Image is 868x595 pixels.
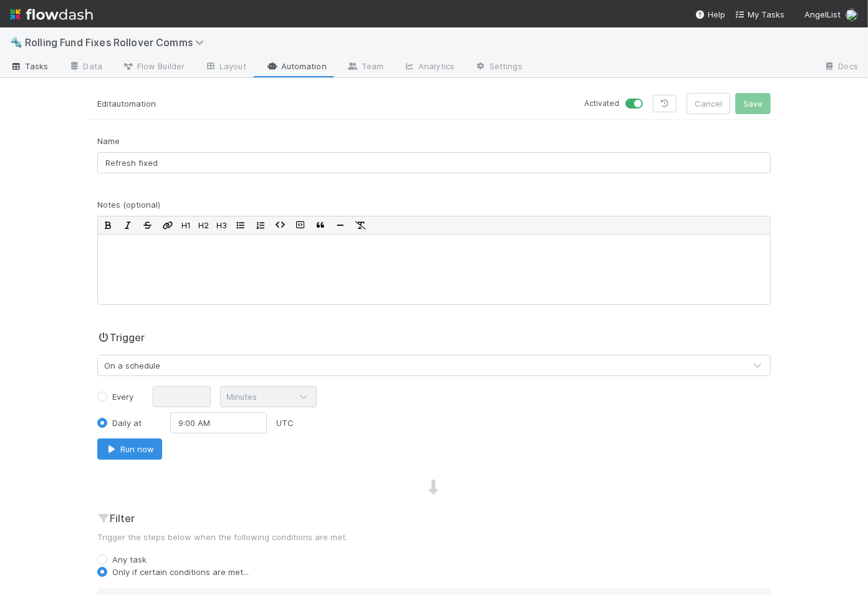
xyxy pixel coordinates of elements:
button: Edit Link [158,216,178,234]
a: Docs [814,57,868,77]
div: On a schedule [104,359,160,372]
button: H2 [195,216,213,234]
label: Name [97,135,120,147]
span: My Tasks [735,9,784,19]
button: H3 [213,216,231,234]
span: Tasks [10,60,49,72]
label: Daily at [112,417,142,429]
a: Team [337,57,393,77]
span: Rolling Fund Fixes Rollover Comms [25,36,210,49]
span: 🔩 [10,37,22,47]
button: Bullet List [231,216,251,234]
a: Layout [195,57,256,77]
button: Run now [97,438,162,460]
span: Flow Builder [122,60,185,72]
div: Help [695,8,725,21]
label: Any task [112,553,147,566]
label: Notes (optional) [97,198,160,211]
span: AngelList [804,9,841,19]
h2: Trigger [97,330,145,345]
a: My Tasks [735,8,784,21]
label: Only if certain conditions are met... [112,566,249,578]
h2: Filter [97,511,771,526]
label: Every [112,390,133,403]
button: Code [271,216,291,234]
img: avatar_7e1c67d1-c55a-4d71-9394-c171c6adeb61.png [846,9,858,21]
a: Flow Builder [112,57,195,77]
p: Trigger the steps below when the following conditions are met. [97,531,771,543]
button: Italic [118,216,138,234]
a: Automation [256,57,337,77]
button: Code Block [291,216,311,234]
button: Strikethrough [138,216,158,234]
button: Horizontal Rule [330,216,350,234]
img: logo-inverted-e16ddd16eac7371096b0.svg [10,4,93,25]
button: Save [735,93,771,114]
button: Cancel [687,93,730,114]
button: H1 [178,216,195,234]
div: UTC [276,417,294,429]
button: Blockquote [311,216,330,234]
a: Settings [465,57,533,77]
button: Bold [98,216,118,234]
button: Ordered List [251,216,271,234]
a: Analytics [393,57,465,77]
button: Remove Format [350,216,370,234]
small: Activated [584,98,619,109]
p: Edit automation [97,94,425,114]
a: Data [59,57,112,77]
